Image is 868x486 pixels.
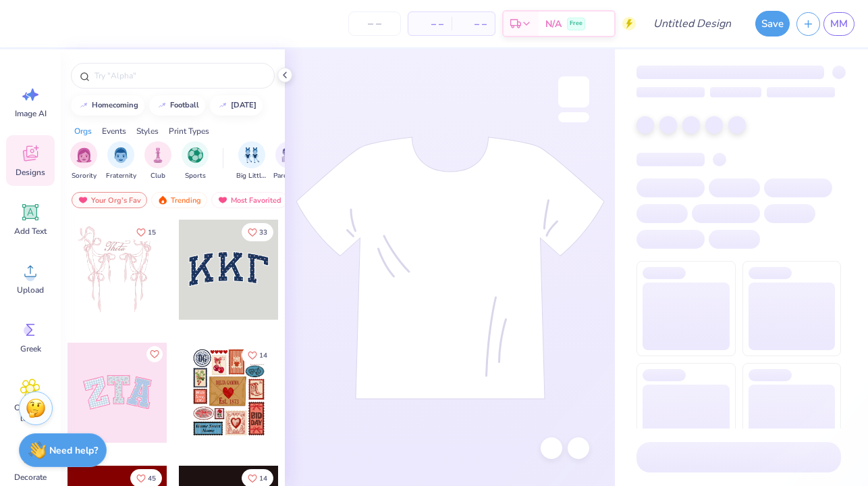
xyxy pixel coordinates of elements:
[113,147,128,163] img: Fraternity Image
[146,346,163,362] button: Like
[273,171,304,181] span: Parent's Weekend
[106,141,136,181] div: filter for Fraternity
[78,101,89,110] img: trend_line.gif
[93,69,266,82] input: Try "Alpha"
[102,125,126,137] div: Events
[188,147,203,163] img: Sports Image
[182,141,209,181] div: filter for Sports
[76,147,92,163] img: Sorority Image
[169,125,209,137] div: Print Types
[217,195,228,205] img: most_fav.gif
[823,12,855,36] a: MM
[72,192,147,208] div: Your Org's Fav
[151,192,207,208] div: Trending
[74,125,92,137] div: Orgs
[242,346,273,364] button: Like
[71,95,144,116] button: homecoming
[211,192,288,208] div: Most Favorited
[144,141,171,181] div: filter for Club
[20,343,41,354] span: Greek
[244,147,259,163] img: Big Little Reveal Image
[830,16,848,32] span: MM
[157,195,168,205] img: trending.gif
[106,171,136,181] span: Fraternity
[148,475,156,482] span: 45
[106,141,136,181] button: filter button
[157,101,167,110] img: trend_line.gif
[210,95,263,116] button: [DATE]
[151,147,165,163] img: Club Image
[296,137,605,399] img: tee-skeleton.svg
[170,101,199,109] div: football
[236,141,267,181] button: filter button
[242,223,273,241] button: Like
[231,101,256,109] div: halloween
[236,141,267,181] div: filter for Big Little Reveal
[8,402,53,424] span: Clipart & logos
[348,11,401,36] input: – –
[16,167,45,178] span: Designs
[136,125,159,137] div: Styles
[148,229,156,236] span: 15
[92,101,138,109] div: homecoming
[259,352,267,359] span: 14
[182,141,209,181] button: filter button
[570,19,582,28] span: Free
[130,223,162,241] button: Like
[14,226,47,237] span: Add Text
[755,11,790,37] button: Save
[259,475,267,482] span: 14
[236,171,267,181] span: Big Little Reveal
[144,141,171,181] button: filter button
[416,17,443,31] span: – –
[273,141,304,181] button: filter button
[273,141,304,181] div: filter for Parent's Weekend
[281,147,297,163] img: Parent's Weekend Image
[185,171,206,181] span: Sports
[72,171,97,181] span: Sorority
[460,17,487,31] span: – –
[70,141,97,181] div: filter for Sorority
[70,141,97,181] button: filter button
[149,95,205,116] button: football
[259,229,267,236] span: 33
[15,108,47,119] span: Image AI
[545,17,562,31] span: N/A
[17,285,44,295] span: Upload
[14,472,47,483] span: Decorate
[217,101,228,110] img: trend_line.gif
[49,444,98,457] strong: Need help?
[78,195,88,205] img: most_fav.gif
[151,171,165,181] span: Club
[643,10,742,37] input: Untitled Design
